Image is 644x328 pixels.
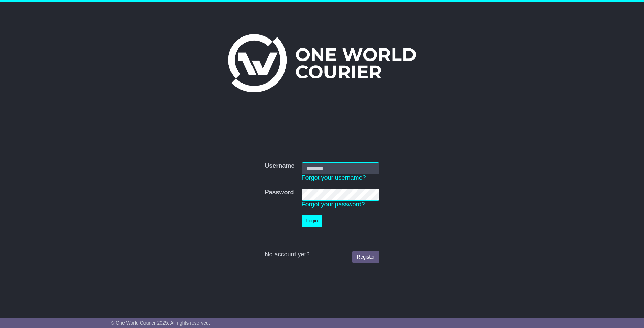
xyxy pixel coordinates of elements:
a: Register [352,251,379,263]
a: Forgot your password? [302,201,365,208]
button: Login [302,215,322,227]
span: © One World Courier 2025. All rights reserved. [111,320,210,326]
img: One World [228,34,416,92]
label: Password [265,189,294,196]
a: Forgot your username? [302,174,366,181]
label: Username [265,162,294,170]
div: No account yet? [265,251,379,259]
